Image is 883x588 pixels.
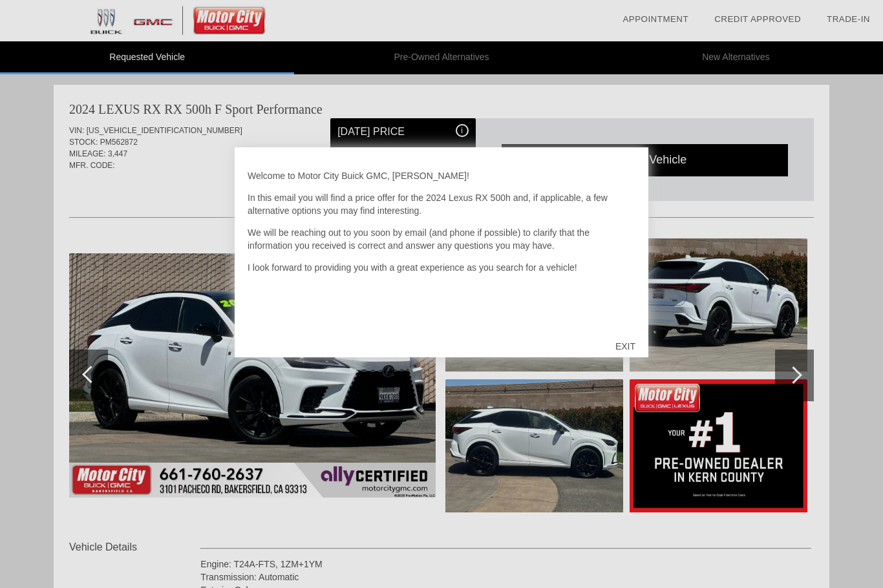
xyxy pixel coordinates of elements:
[248,226,635,252] p: We will be reaching out to you soon by email (and phone if possible) to clarify that the informat...
[602,327,648,366] div: EXIT
[248,261,635,274] p: I look forward to providing you with a great experience as you search for a vehicle!
[248,191,635,217] p: In this email you will find a price offer for the 2024 Lexus RX 500h and, if applicable, a few al...
[714,14,801,24] a: Credit Approved
[827,14,870,24] a: Trade-In
[248,169,635,182] p: Welcome to Motor City Buick GMC, [PERSON_NAME]!
[622,14,688,24] a: Appointment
